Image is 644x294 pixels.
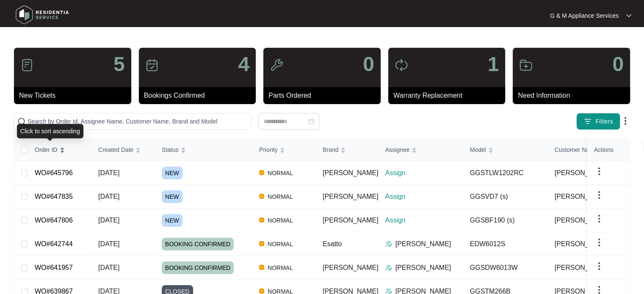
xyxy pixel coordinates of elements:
[28,139,91,161] th: Order ID
[264,215,296,225] span: NORMAL
[316,139,379,161] th: Brand
[91,139,155,161] th: Created Date
[162,145,179,154] span: Status
[259,289,264,294] img: Vercel Logo
[555,145,598,154] span: Customer Name
[35,169,73,176] a: WO#645796
[385,168,463,178] p: Assign
[35,145,58,154] span: Order ID
[395,58,408,72] img: icon
[555,263,611,273] span: [PERSON_NAME]
[550,11,619,20] p: G & M Appliance Services
[576,113,620,130] button: filter iconFilters
[35,264,73,271] a: WO#641957
[555,192,618,202] span: [PERSON_NAME]-...
[463,232,548,256] td: EDW6012S
[264,239,296,249] span: NORMAL
[395,263,451,273] p: [PERSON_NAME]
[35,193,73,200] a: WO#647835
[323,217,379,224] span: [PERSON_NAME]
[463,209,548,232] td: GGSBF190 (s)
[162,261,234,274] span: BOOKING CONFIRMED
[385,145,410,154] span: Assignee
[620,116,630,126] img: dropdown arrow
[238,54,249,74] p: 4
[587,139,630,161] th: Actions
[19,91,131,101] p: New Tickets
[594,166,604,176] img: dropdown arrow
[145,58,159,72] img: icon
[98,193,119,200] span: [DATE]
[518,91,630,101] p: Need Information
[594,237,604,247] img: dropdown arrow
[626,14,631,18] img: dropdown arrow
[595,117,613,126] span: Filters
[323,193,379,200] span: [PERSON_NAME]
[583,117,592,126] img: filter icon
[264,263,296,273] span: NORMAL
[393,91,506,101] p: Warranty Replacement
[264,168,296,178] span: NORMAL
[385,264,392,271] img: Assigner Icon
[98,169,119,176] span: [DATE]
[264,192,296,202] span: NORMAL
[548,139,633,161] th: Customer Name
[98,264,119,271] span: [DATE]
[268,91,381,101] p: Parts Ordered
[270,58,283,72] img: icon
[28,117,248,126] input: Search by Order Id, Assignee Name, Customer Name, Brand and Model
[323,264,379,271] span: [PERSON_NAME]
[463,139,548,161] th: Model
[463,161,548,185] td: GGSTLW1202RC
[379,139,463,161] th: Assignee
[385,241,392,247] img: Assigner Icon
[35,240,73,247] a: WO#642744
[323,145,338,154] span: Brand
[259,265,264,270] img: Vercel Logo
[252,139,316,161] th: Priority
[385,192,463,202] p: Assign
[162,190,182,203] span: NEW
[162,167,182,179] span: NEW
[555,239,616,249] span: [PERSON_NAME]...
[395,239,451,249] p: [PERSON_NAME]
[612,54,624,74] p: 0
[323,240,342,247] span: Esatto
[259,170,264,175] img: Vercel Logo
[17,124,83,138] div: Click to sort ascending
[98,217,119,224] span: [DATE]
[17,117,26,126] img: search-icon
[594,214,604,224] img: dropdown arrow
[98,240,119,247] span: [DATE]
[162,214,182,227] span: NEW
[259,145,278,154] span: Priority
[463,256,548,280] td: GGSDW6013W
[463,185,548,209] td: GGSVD7 (s)
[155,139,252,161] th: Status
[385,215,463,225] p: Assign
[259,217,264,223] img: Vercel Logo
[488,54,499,74] p: 1
[13,2,72,27] img: residentia service logo
[555,215,611,225] span: [PERSON_NAME]
[20,58,34,72] img: icon
[113,54,125,74] p: 5
[594,261,604,271] img: dropdown arrow
[470,145,486,154] span: Model
[519,58,533,72] img: icon
[35,217,73,224] a: WO#647806
[259,194,264,199] img: Vercel Logo
[323,169,379,176] span: [PERSON_NAME]
[98,145,133,154] span: Created Date
[162,238,234,250] span: BOOKING CONFIRMED
[259,241,264,246] img: Vercel Logo
[363,54,374,74] p: 0
[555,168,611,178] span: [PERSON_NAME]
[594,190,604,200] img: dropdown arrow
[144,91,256,101] p: Bookings Confirmed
